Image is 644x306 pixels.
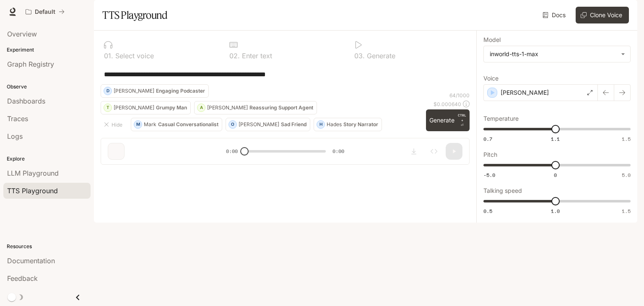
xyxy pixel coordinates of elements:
[104,101,112,114] div: T
[229,52,240,59] p: 0 2 .
[449,92,470,99] p: 64 / 1000
[240,52,272,59] p: Enter text
[554,171,557,179] span: 0
[102,7,167,23] h1: TTS Playground
[144,122,156,127] p: Mark
[134,118,142,131] div: M
[113,52,154,59] p: Select voice
[22,3,68,20] button: All workspaces
[365,52,395,59] p: Generate
[114,105,154,110] p: [PERSON_NAME]
[194,101,317,114] button: A[PERSON_NAME]Reassuring Support Agent
[207,105,248,110] p: [PERSON_NAME]
[156,105,187,110] p: Grumpy Man
[483,37,501,43] p: Model
[101,101,191,114] button: T[PERSON_NAME]Grumpy Man
[483,75,499,81] p: Voice
[484,46,630,62] div: inworld-tts-1-max
[249,105,313,110] p: Reassuring Support Agent
[104,52,113,59] p: 0 1 .
[551,207,560,215] span: 1.0
[114,88,154,93] p: [PERSON_NAME]
[158,122,218,127] p: Casual Conversationalist
[434,101,461,108] p: $ 0.000640
[501,88,549,97] p: [PERSON_NAME]
[426,109,470,131] button: GenerateCTRL +⏎
[314,118,382,131] button: HHadesStory Narrator
[483,188,522,194] p: Talking speed
[622,207,631,215] span: 1.5
[327,122,342,127] p: Hades
[131,118,222,131] button: MMarkCasual Conversationalist
[490,50,617,58] div: inworld-tts-1-max
[483,116,519,122] p: Temperature
[483,135,492,143] span: 0.7
[483,152,497,158] p: Pitch
[239,122,279,127] p: [PERSON_NAME]
[354,52,365,59] p: 0 3 .
[551,135,560,143] span: 1.1
[317,118,325,131] div: H
[281,122,306,127] p: Sad Friend
[343,122,378,127] p: Story Narrator
[226,118,310,131] button: O[PERSON_NAME]Sad Friend
[101,84,209,98] button: D[PERSON_NAME]Engaging Podcaster
[576,7,629,23] button: Clone Voice
[104,84,112,98] div: D
[622,171,631,179] span: 5.0
[229,118,236,131] div: O
[458,113,466,128] p: ⏎
[458,113,466,123] p: CTRL +
[483,171,495,179] span: -5.0
[156,88,205,93] p: Engaging Podcaster
[101,118,127,131] button: Hide
[35,8,55,16] p: Default
[483,207,492,215] span: 0.5
[541,7,569,23] a: Docs
[622,135,631,143] span: 1.5
[197,101,205,114] div: A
